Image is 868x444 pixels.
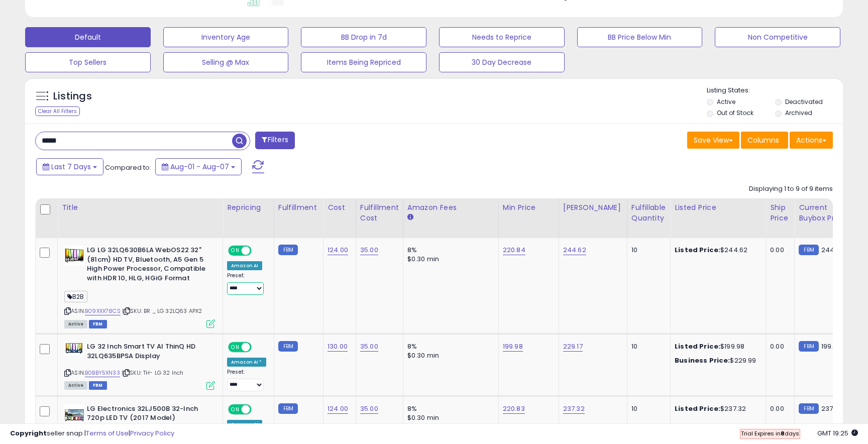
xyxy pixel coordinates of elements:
[86,428,129,438] a: Terms of Use
[89,381,107,390] span: FBM
[503,202,555,213] div: Min Price
[675,202,762,213] div: Listed Price
[407,213,413,222] small: Amazon Fees.
[89,320,107,328] span: FBM
[747,135,779,145] span: Columns
[799,403,818,414] small: FBM
[87,342,209,363] b: LG 32 Inch Smart TV AI ThinQ HD 32LQ635BPSA Display
[407,246,491,255] div: 8%
[227,369,266,391] div: Preset:
[781,429,785,437] b: 8
[741,429,799,437] span: Trial Expires in days
[675,342,758,351] div: $199.98
[577,27,703,47] button: BB Price Below Min
[85,307,121,315] a: B09XXX78CS
[799,341,818,352] small: FBM
[563,202,623,213] div: [PERSON_NAME]
[631,202,666,224] div: Fulfillable Quantity
[741,132,788,149] button: Columns
[675,404,720,413] b: Listed Price:
[675,246,758,255] div: $244.62
[328,342,348,352] a: 130.00
[328,202,352,213] div: Cost
[85,369,120,377] a: B0BBY5XN33
[25,52,151,72] button: Top Sellers
[25,27,151,47] button: Default
[785,108,812,117] label: Archived
[301,27,426,47] button: BB Drop in 7d
[817,428,858,438] span: 2025-08-15 19:25 GMT
[503,245,525,255] a: 220.84
[10,428,47,438] strong: Copyright
[64,246,215,327] div: ASIN:
[51,162,91,172] span: Last 7 Days
[360,245,378,255] a: 35.00
[328,404,348,414] a: 124.00
[675,245,720,255] b: Listed Price:
[631,404,663,413] div: 10
[439,52,565,72] button: 30 Day Decrease
[227,272,266,295] div: Preset:
[255,132,294,149] button: Filters
[785,97,823,106] label: Deactivated
[563,404,585,414] a: 237.32
[717,97,735,106] label: Active
[87,246,209,285] b: LG LG 32LQ630B6LA WebOS22 32" (81cm) HD TV, Bluetooth, A5 Gen 5 High Power Processor, Compatible ...
[675,356,730,365] b: Business Price:
[229,247,242,255] span: ON
[278,341,298,352] small: FBM
[122,369,184,377] span: | SKU: TH- LG 32 Inch
[35,106,80,116] div: Clear All Filters
[64,342,215,389] div: ASIN:
[62,202,219,213] div: Title
[749,184,833,194] div: Displaying 1 to 9 of 9 items
[250,405,266,413] span: OFF
[64,404,84,424] img: 518ac+06tqL._SL40_.jpg
[790,132,833,149] button: Actions
[821,245,844,255] span: 244.62
[36,158,103,175] button: Last 7 Days
[407,413,491,422] div: $0.30 min
[122,307,202,315] span: | SKU: BR _ LG 32LQ63 APX2
[130,428,174,438] a: Privacy Policy
[360,202,399,224] div: Fulfillment Cost
[301,52,426,72] button: Items Being Repriced
[563,245,586,255] a: 244.62
[64,320,87,328] span: All listings currently available for purchase on Amazon
[278,245,298,255] small: FBM
[229,343,242,352] span: ON
[360,342,378,352] a: 35.00
[770,404,787,413] div: 0.00
[407,202,494,213] div: Amazon Fees
[163,52,289,72] button: Selling @ Max
[770,246,787,255] div: 0.00
[227,261,262,270] div: Amazon AI
[799,202,850,224] div: Current Buybox Price
[563,342,583,352] a: 229.17
[407,404,491,413] div: 8%
[799,245,818,255] small: FBM
[105,163,151,172] span: Compared to:
[675,342,720,351] b: Listed Price:
[278,202,319,213] div: Fulfillment
[155,158,242,175] button: Aug-01 - Aug-07
[250,247,266,255] span: OFF
[631,342,663,351] div: 10
[328,245,348,255] a: 124.00
[675,356,758,365] div: $229.99
[170,162,229,172] span: Aug-01 - Aug-07
[87,404,209,425] b: LG Electronics 32LJ500B 32-Inch 720p LED TV (2017 Model)
[770,202,790,224] div: Ship Price
[407,255,491,264] div: $0.30 min
[64,342,84,355] img: 41uXGVHxLaL._SL40_.jpg
[717,108,753,117] label: Out of Stock
[821,404,843,413] span: 237.32
[407,342,491,351] div: 8%
[64,381,87,390] span: All listings currently available for purchase on Amazon
[503,342,523,352] a: 199.98
[439,27,565,47] button: Needs to Reprice
[715,27,840,47] button: Non Competitive
[64,246,84,266] img: 41ZJBrSyYjL._SL40_.jpg
[407,351,491,360] div: $0.30 min
[229,405,242,413] span: ON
